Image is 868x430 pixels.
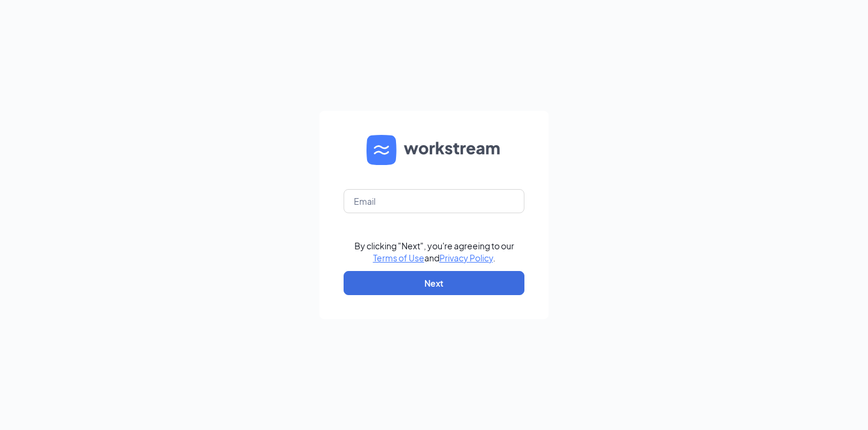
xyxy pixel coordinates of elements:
[354,240,514,264] div: By clicking "Next", you're agreeing to our and .
[344,271,524,295] button: Next
[366,135,502,165] img: WS logo and Workstream text
[344,189,524,213] input: Email
[439,252,493,263] a: Privacy Policy
[373,252,424,263] a: Terms of Use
